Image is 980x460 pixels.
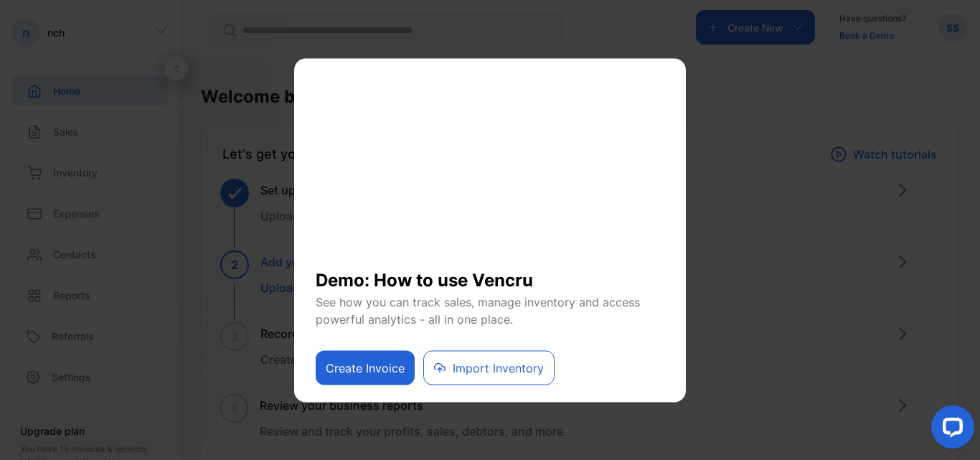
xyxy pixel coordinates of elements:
[316,350,415,385] button: Create Invoice
[920,400,980,460] iframe: LiveChat chat widget
[423,350,555,385] button: Import Inventory
[316,76,664,255] iframe: YouTube video player
[316,293,664,327] p: See how you can track sales, manage inventory and access powerful analytics - all in one place.
[316,255,664,293] h1: Demo: How to use Vencru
